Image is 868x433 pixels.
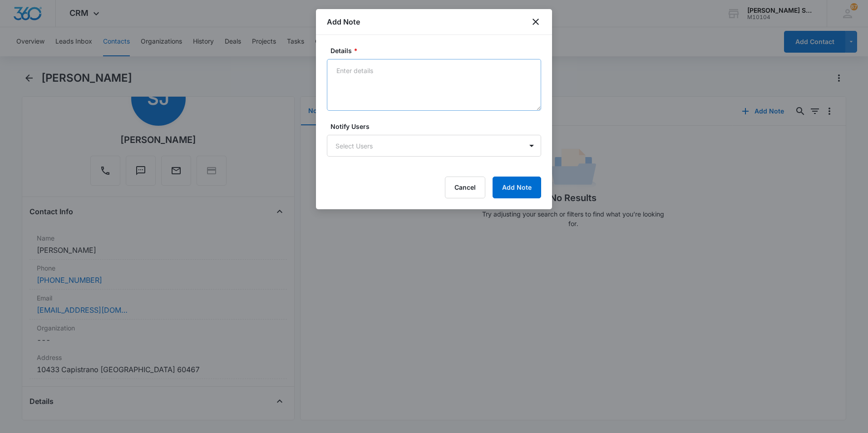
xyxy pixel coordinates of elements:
label: Notify Users [330,122,545,131]
h1: Add Note [327,16,360,27]
button: Cancel [445,177,485,198]
button: close [530,16,541,27]
button: Add Note [493,177,541,198]
label: Details [330,46,545,55]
